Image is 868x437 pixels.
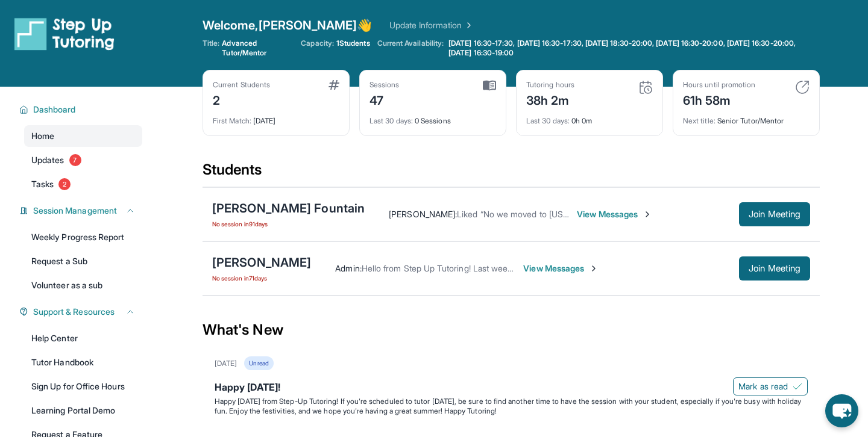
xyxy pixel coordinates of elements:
span: 1 Students [336,39,370,48]
div: Hours until promotion [683,80,755,90]
span: Join Meeting [749,265,800,272]
div: [PERSON_NAME] [212,254,311,271]
div: 0h 0m [526,109,653,126]
div: Senior Tutor/Mentor [683,109,810,126]
span: Home [31,130,54,142]
a: Weekly Progress Report [24,226,142,248]
span: Updates [31,154,64,166]
a: Tasks2 [24,173,142,195]
div: 38h 2m [526,90,574,109]
img: card [795,80,810,95]
a: Tutor Handbook [24,352,142,373]
button: Session Management [28,205,135,217]
span: Welcome, [PERSON_NAME] 👋 [203,17,373,34]
a: Help Center [24,327,142,349]
img: Chevron Right [462,19,474,31]
div: 61h 58m [683,90,755,109]
a: [DATE] 16:30-17:30, [DATE] 16:30-17:30, [DATE] 18:30-20:00, [DATE] 16:30-20:00, [DATE] 16:30-20:0... [446,39,820,58]
div: 47 [370,90,400,109]
span: Tasks [31,178,54,190]
button: chat-button [825,394,858,427]
span: Session Management [33,205,117,217]
span: Last 30 days : [370,116,413,125]
img: card [329,80,339,90]
button: Mark as read [733,377,808,395]
span: Support & Resources [33,306,115,318]
span: Next title : [683,116,715,125]
span: Advanced Tutor/Mentor [222,39,294,58]
a: Home [24,125,142,147]
img: Chevron-Right [589,264,599,273]
a: Volunteer as a sub [24,274,142,296]
div: Students [203,160,820,187]
button: Dashboard [28,104,135,116]
span: No session in 71 days [212,273,311,283]
div: 0 Sessions [370,109,496,126]
div: 2 [213,90,270,109]
button: Join Meeting [739,256,810,280]
a: Updates7 [24,149,142,171]
span: Join Meeting [749,211,800,218]
p: Happy [DATE] from Step-Up Tutoring! If you're scheduled to tutor [DATE], be sure to find another ... [215,397,808,416]
span: Last 30 days : [526,116,570,125]
img: card [483,80,496,91]
span: View Messages [577,208,652,220]
a: Learning Portal Demo [24,400,142,421]
button: Join Meeting [739,202,810,226]
div: [DATE] [213,109,339,126]
div: Happy [DATE]! [215,380,808,397]
span: Capacity: [301,39,334,48]
img: logo [14,17,115,51]
span: Current Availability: [377,39,444,58]
a: Request a Sub [24,250,142,272]
span: [PERSON_NAME] : [389,209,457,219]
img: card [638,80,653,95]
span: [DATE] 16:30-17:30, [DATE] 16:30-17:30, [DATE] 18:30-20:00, [DATE] 16:30-20:00, [DATE] 16:30-20:0... [448,39,817,58]
span: First Match : [213,116,251,125]
span: Liked “No we moved to [US_STATE]” [457,209,597,219]
img: Chevron-Right [643,209,652,219]
div: [DATE] [215,359,237,368]
span: No session in 91 days [212,219,365,229]
div: Unread [244,356,273,370]
a: Update Information [389,19,474,31]
span: Dashboard [33,104,76,116]
span: Admin : [335,263,361,273]
span: Mark as read [738,380,788,392]
div: Sessions [370,80,400,90]
div: Current Students [213,80,270,90]
span: 7 [69,154,81,166]
div: Tutoring hours [526,80,574,90]
img: Mark as read [793,382,802,391]
span: View Messages [523,262,599,274]
span: 2 [58,178,71,190]
div: [PERSON_NAME] Fountain [212,200,365,217]
span: Title: [203,39,219,58]
a: Sign Up for Office Hours [24,376,142,397]
div: What's New [203,303,820,356]
button: Support & Resources [28,306,135,318]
